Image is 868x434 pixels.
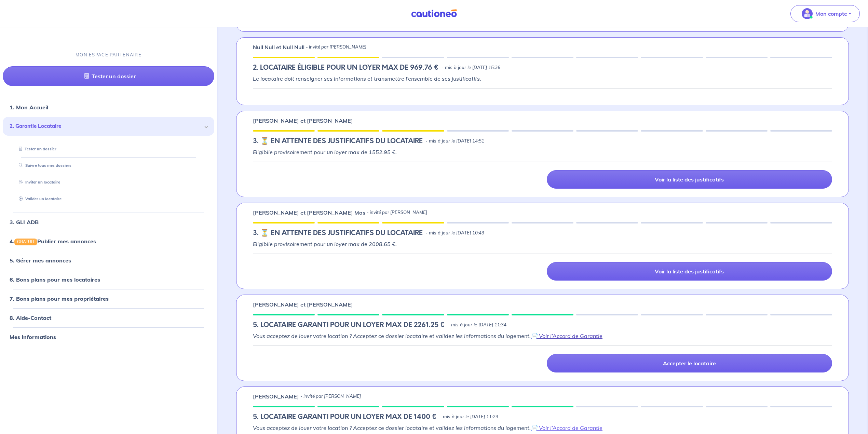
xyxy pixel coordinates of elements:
a: Mes informations [10,334,56,340]
div: Suivre tous mes dossiers [11,160,206,171]
em: Eligibile provisoirement pour un loyer max de 2008.65 €. [253,241,397,247]
p: [PERSON_NAME] et [PERSON_NAME] [253,300,353,309]
p: - mis à jour le [DATE] 14:51 [425,138,484,145]
img: illu_account_valid_menu.svg [802,8,813,19]
p: - mis à jour le [DATE] 15:36 [442,64,500,71]
em: Vous acceptez de louer votre location ? Acceptez ce dossier locataire et validez les informations... [253,333,602,339]
p: - mis à jour le [DATE] 11:23 [439,413,498,420]
p: Accepter le locataire [663,360,716,367]
a: Inviter un locataire [16,180,60,185]
a: 4.GRATUITPublier mes annonces [10,238,96,245]
div: state: RENTER-DOCUMENTS-IN-PENDING, Context: ,NULL-NO-CERTIFICATE [253,229,832,237]
a: Accepter le locataire [547,354,832,372]
a: Tester un dossier [16,147,56,151]
div: 3. GLI ADB [3,215,214,229]
a: Voir la liste des justificatifs [547,170,832,189]
button: illu_account_valid_menu.svgMon compte [790,5,860,22]
p: MON ESPACE PARTENAIRE [76,52,141,58]
p: - invité par [PERSON_NAME] [367,209,427,216]
div: 7. Bons plans pour mes propriétaires [3,292,214,306]
a: 7. Bons plans pour mes propriétaires [10,295,109,302]
em: Vous acceptez de louer votre location ? Acceptez ce dossier locataire et validez les informations... [253,424,602,431]
a: Valider un locataire [16,196,62,201]
a: 3. GLI ADB [10,219,39,226]
div: 1. Mon Accueil [3,100,214,114]
div: state: RENTER-PROPERTY-IN-PROGRESS, Context: , [253,413,832,421]
img: Cautioneo [408,9,460,18]
div: 6. Bons plans pour mes locataires [3,273,214,286]
h5: 3. ⏳️️ EN ATTENTE DES JUSTIFICATIFS DU LOCATAIRE [253,137,423,145]
em: Eligibile provisoirement pour un loyer max de 1552.95 €. [253,149,397,155]
p: - mis à jour le [DATE] 11:34 [448,322,506,328]
span: 2. Garantie Locataire [10,122,202,130]
h5: 2. LOCATAIRE ÉLIGIBLE POUR UN LOYER MAX DE 969.76 € [253,64,439,72]
a: 6. Bons plans pour mes locataires [10,276,100,283]
a: 📄 Voir l’Accord de Garantie [531,424,602,431]
p: Null Null et Null Null [253,43,304,51]
a: 5. Gérer mes annonces [10,257,71,264]
div: 8. Aide-Contact [3,311,214,325]
p: Voir la liste des justificatifs [655,176,724,183]
p: [PERSON_NAME] et [PERSON_NAME] [253,117,353,125]
p: - invité par [PERSON_NAME] [306,44,366,51]
div: 4.GRATUITPublier mes annonces [3,234,214,248]
p: [PERSON_NAME] [253,392,299,401]
p: - mis à jour le [DATE] 10:43 [425,230,484,236]
em: Le locataire doit renseigner ses informations et transmettre l’ensemble de ses justificatifs. [253,75,481,82]
p: Voir la liste des justificatifs [655,268,724,275]
a: Tester un dossier [3,66,214,86]
a: 1. Mon Accueil [10,104,48,111]
div: Valider un locataire [11,193,206,205]
div: Inviter un locataire [11,177,206,188]
h5: 3. ⏳️️ EN ATTENTE DES JUSTIFICATIFS DU LOCATAIRE [253,229,423,237]
div: Tester un dossier [11,144,206,155]
div: 5. Gérer mes annonces [3,254,214,267]
a: 📄 Voir l’Accord de Garantie [531,333,602,339]
div: Mes informations [3,330,214,344]
p: Mon compte [815,10,847,18]
a: 8. Aide-Contact [10,314,51,321]
p: - invité par [PERSON_NAME] [300,393,361,400]
a: Suivre tous mes dossiers [16,163,71,168]
a: Voir la liste des justificatifs [547,262,832,281]
h5: 5. LOCATAIRE GARANTI POUR UN LOYER MAX DE 1400 € [253,413,437,421]
p: [PERSON_NAME] et [PERSON_NAME] Mas [253,208,365,217]
div: state: RENTER-ELIGIBILITY-RESULT-IN-PROGRESS, Context: INELIGIBILITY,INELIGIBILITY-NO-CERTIFICATE [253,64,832,72]
div: 2. Garantie Locataire [3,117,214,136]
h5: 5. LOCATAIRE GARANTI POUR UN LOYER MAX DE 2261.25 € [253,321,445,329]
div: state: RENTER-PROPERTY-IN-PROGRESS, Context: , [253,321,832,329]
div: state: RENTER-DOCUMENTS-IN-PROGRESS, Context: ,NULL-NO-CERTIFICATE [253,137,832,145]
